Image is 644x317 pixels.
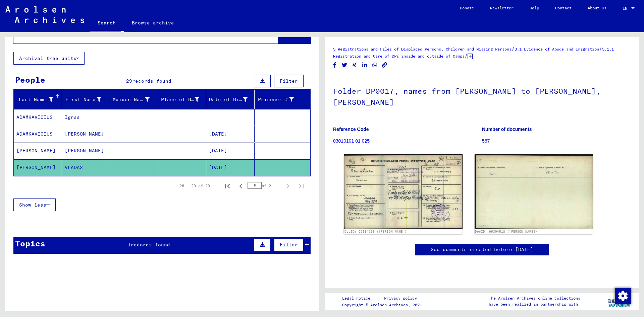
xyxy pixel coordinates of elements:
div: Place of Birth [161,94,208,105]
div: Last Name [16,94,62,105]
a: 3 Registrations and Files of Displaced Persons, Children and Missing Persons [333,47,512,52]
mat-cell: ADAMKAVICIUS [14,126,62,142]
a: DocID: 66394518 ([PERSON_NAME]) [344,230,407,233]
div: First Name [65,94,110,105]
mat-cell: ADAMKAVICIUS [14,109,62,126]
a: DocID: 66394518 ([PERSON_NAME]) [475,230,537,233]
span: Filter [280,242,298,248]
mat-header-cell: Place of Birth [158,90,207,109]
div: Topics [15,237,45,249]
div: | [342,295,425,302]
span: Filter [280,78,298,84]
a: See comments created before [DATE] [431,246,533,253]
p: The Arolsen Archives online collections [489,295,580,301]
mat-header-cell: Date of Birth [206,90,255,109]
div: Maiden Name [113,94,158,105]
img: 002.jpg [475,154,593,229]
button: Share on WhatsApp [371,61,378,69]
img: 001.jpg [344,154,463,229]
button: Share on Facebook [331,61,338,69]
button: Archival tree units [13,52,85,65]
div: Change consent [614,288,631,304]
mat-header-cell: Maiden Name [110,90,158,109]
mat-header-cell: First Name [62,90,110,109]
span: 29 [126,78,132,84]
div: People [15,74,45,86]
button: Filter [274,238,304,251]
span: EN [623,6,630,11]
mat-cell: [DATE] [206,159,255,176]
div: 26 – 29 of 29 [179,183,210,189]
div: Last Name [16,96,53,103]
div: First Name [65,96,102,103]
p: Copyright © Arolsen Archives, 2021 [342,302,425,308]
mat-cell: [PERSON_NAME] [14,143,62,159]
mat-cell: [DATE] [206,143,255,159]
button: Last page [294,179,308,192]
span: / [512,46,515,52]
button: First page [221,179,234,192]
mat-header-cell: Prisoner # [255,90,311,109]
a: Search [90,15,124,32]
div: Date of Birth [209,96,248,103]
button: Filter [274,75,304,87]
mat-header-cell: Last Name [14,90,62,109]
b: Number of documents [482,127,532,132]
span: records found [132,78,171,84]
a: Browse archive [124,15,182,31]
div: Prisoner # [257,94,303,105]
h1: Folder DP0017, names from [PERSON_NAME] to [PERSON_NAME], [PERSON_NAME] [333,76,631,116]
mat-cell: [PERSON_NAME] [62,143,110,159]
span: records found [131,242,170,248]
a: 03010101 01 025 [333,138,370,144]
img: yv_logo.png [607,293,632,310]
button: Next page [281,179,294,192]
mat-cell: VLADAS [62,159,110,176]
span: Show less [19,202,46,208]
button: Share on LinkedIn [361,61,368,69]
span: / [599,46,602,52]
div: of 2 [248,182,281,189]
mat-cell: [PERSON_NAME] [14,159,62,176]
p: have been realized in partnership with [489,301,580,307]
button: Show less [13,199,56,211]
button: Previous page [234,179,248,192]
a: Privacy policy [379,295,425,302]
mat-cell: Ignas [62,109,110,126]
div: Place of Birth [161,96,200,103]
img: Arolsen_neg.svg [5,6,84,23]
div: Maiden Name [113,96,150,103]
mat-cell: [DATE] [206,126,255,142]
p: 567 [482,138,631,145]
img: Change consent [615,288,631,304]
b: Reference Code [333,127,369,132]
span: 1 [128,242,131,248]
mat-cell: [PERSON_NAME] [62,126,110,142]
a: 3.1 Evidence of Abode and Emigration [515,47,599,52]
div: Prisoner # [257,96,294,103]
div: Date of Birth [209,94,256,105]
button: Copy link [381,61,388,69]
span: / [465,53,468,59]
a: Legal notice [342,295,376,302]
button: Share on Xing [351,61,358,69]
button: Share on Twitter [341,61,348,69]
